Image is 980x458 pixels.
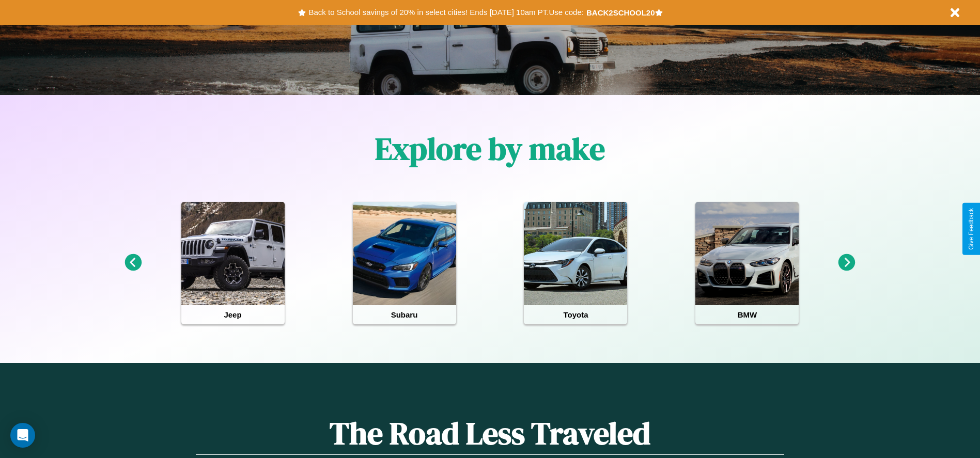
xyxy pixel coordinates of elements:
b: BACK2SCHOOL20 [586,8,655,17]
h1: Explore by make [375,128,605,170]
div: Open Intercom Messenger [10,423,35,448]
h4: Subaru [353,305,456,324]
button: Back to School savings of 20% in select cities! Ends [DATE] 10am PT.Use code: [306,5,586,20]
h4: Jeep [181,305,285,324]
h4: Toyota [524,305,627,324]
h1: The Road Less Traveled [196,412,784,455]
h4: BMW [695,305,799,324]
div: Give Feedback [968,208,975,250]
